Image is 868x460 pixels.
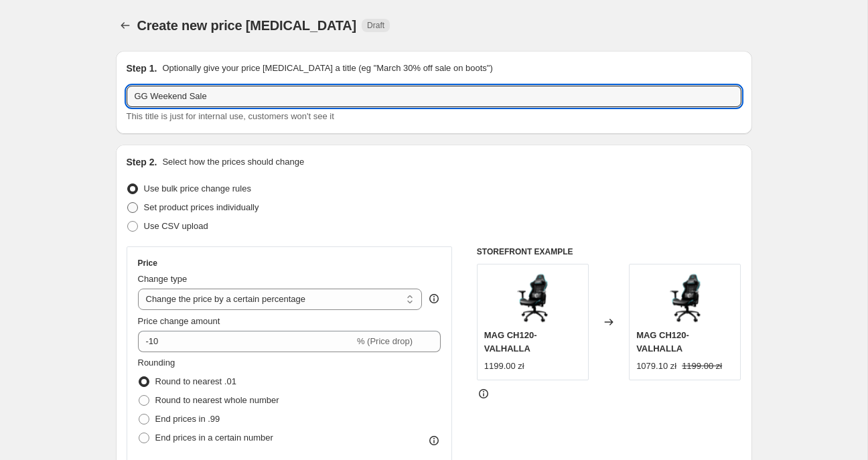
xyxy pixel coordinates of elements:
h6: STOREFRONT EXAMPLE [477,246,741,257]
h2: Step 1. [127,62,157,75]
span: Rounding [138,358,175,368]
span: End prices in .99 [155,414,220,424]
span: Change type [138,274,188,284]
span: MAG CH120-VALHALLA [636,330,689,354]
span: Use bulk price change rules [144,183,251,194]
img: 1024_80x.png [506,271,559,325]
span: Create new price [MEDICAL_DATA] [137,18,357,33]
h3: Price [138,258,157,269]
span: % (Price drop) [357,336,413,346]
button: Price change jobs [116,16,135,35]
p: Select how the prices should change [162,155,304,169]
span: Draft [367,20,384,31]
img: 1024_80x.png [658,271,712,325]
span: Round to nearest whole number [155,395,279,405]
span: Price change amount [138,316,220,326]
input: -15 [138,331,354,352]
div: 1199.00 zł [484,360,524,373]
span: Round to nearest .01 [155,376,236,386]
div: help [427,292,441,305]
div: 1079.10 zł [636,360,676,373]
p: Optionally give your price [MEDICAL_DATA] a title (eg "March 30% off sale on boots") [162,62,492,75]
input: 30% off holiday sale [127,86,741,107]
h2: Step 2. [127,155,157,169]
strike: 1199.00 zł [682,360,722,373]
span: This title is just for internal use, customers won't see it [127,111,334,121]
span: End prices in a certain number [155,433,273,443]
span: MAG CH120-VALHALLA [484,330,537,354]
span: Set product prices individually [144,202,259,212]
span: Use CSV upload [144,221,208,231]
